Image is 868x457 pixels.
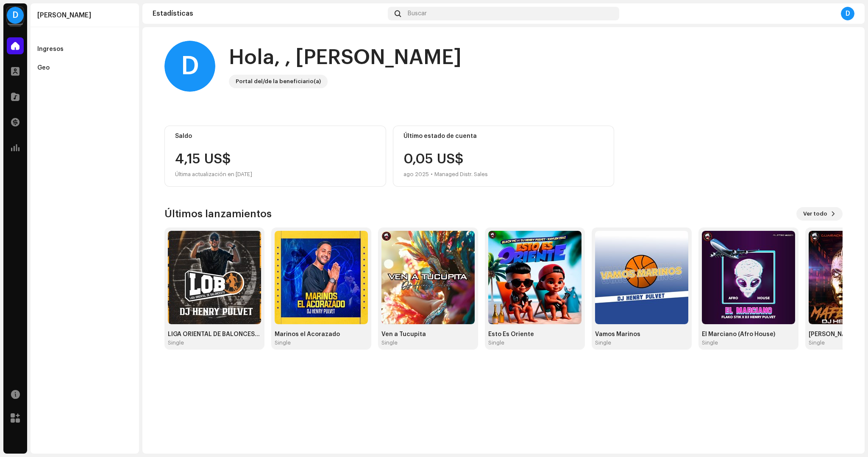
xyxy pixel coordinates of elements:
div: Esto Es Oriente [488,331,581,338]
re-o-card-value: Último estado de cuenta [393,126,615,187]
div: Single [488,339,504,346]
div: Single [809,339,825,346]
div: Single [595,339,611,346]
button: Ver todo [796,207,843,221]
div: Single [168,339,184,346]
div: Geo [37,64,50,71]
div: Vamos Marinos [595,331,688,338]
span: Ver todo [803,205,827,222]
div: LIGA ORIENTAL DE BALONCESTO (LOB) [168,331,261,338]
img: dfaa228b-8fc3-4fa3-bfff-c06a1846a48a [595,231,688,324]
img: ea157c98-efb3-4130-bfb6-002945ea81d4 [381,231,475,324]
re-m-nav-item: Ingresos [34,41,136,58]
div: Ingresos [37,46,64,53]
img: 2457e606-2e14-451d-97f2-b0211e43acb0 [275,231,368,324]
div: D [164,41,215,92]
img: a8b754b8-9d0b-4e18-a3b2-8d8e97c5dc4a [168,231,261,324]
div: Ven a Tucupita [381,331,475,338]
div: Estadísticas [153,10,384,17]
div: Single [381,339,398,346]
div: Portal del/de la beneficiario(a) [236,76,321,87]
div: Managed Distr. Sales [434,169,488,179]
span: Buscar [408,10,427,17]
div: Single [702,339,718,346]
h3: Últimos lanzamientos [164,207,272,221]
div: ago 2025 [403,169,429,179]
div: Hola, , [PERSON_NAME] [229,44,462,71]
img: 66499e08-c0ac-4c9f-9626-578e33407cf4 [702,231,795,324]
div: D [7,7,24,24]
div: Marinos el Acorazado [275,331,368,338]
div: El Marciano (Afro House) [702,331,795,338]
re-o-card-value: Saldo [164,126,386,187]
div: Último estado de cuenta [403,133,604,140]
div: Single [275,339,291,346]
div: • [431,169,433,179]
re-m-nav-item: Geo [34,59,136,76]
div: Última actualización en [DATE] [175,169,376,179]
div: Saldo [175,133,376,140]
div: D [841,7,854,20]
img: 07f98ebb-7a31-40fe-91c6-30495b652a49 [488,231,581,324]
